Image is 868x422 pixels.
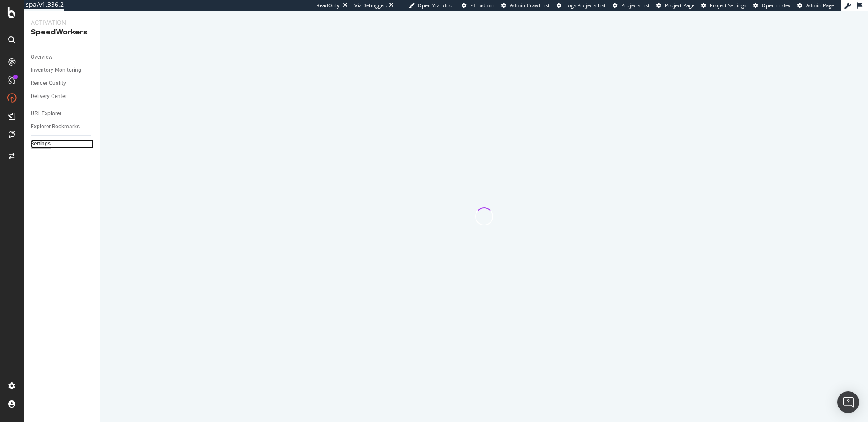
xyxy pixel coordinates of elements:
span: Project Page [665,2,694,9]
span: Logs Projects List [565,2,606,9]
span: FTL admin [470,2,495,9]
a: Open in dev [753,2,791,9]
a: Project Page [656,2,694,9]
a: Open Viz Editor [409,2,455,9]
a: Admin Page [797,2,834,9]
div: Open Intercom Messenger [837,391,859,413]
div: Settings [31,139,51,149]
span: Admin Page [806,2,834,9]
span: Admin Crawl List [510,2,550,9]
a: Settings [31,139,94,149]
a: Overview [31,52,94,62]
span: Project Settings [710,2,746,9]
div: Delivery Center [31,92,67,101]
div: URL Explorer [31,109,61,118]
div: Render Quality [31,79,66,88]
div: ReadOnly: [316,2,341,9]
a: URL Explorer [31,109,94,118]
div: Viz Debugger: [354,2,387,9]
a: Inventory Monitoring [31,66,94,75]
div: SpeedWorkers [31,27,93,38]
a: Admin Crawl List [501,2,550,9]
span: Open Viz Editor [418,2,455,9]
span: Projects List [621,2,650,9]
a: Project Settings [701,2,746,9]
a: Explorer Bookmarks [31,122,94,131]
a: Delivery Center [31,92,94,101]
div: Overview [31,52,52,62]
div: Inventory Monitoring [31,66,81,75]
a: Logs Projects List [557,2,606,9]
span: Open in dev [762,2,791,9]
a: Render Quality [31,79,94,88]
div: Activation [31,18,93,27]
a: Projects List [613,2,650,9]
a: FTL admin [462,2,495,9]
div: Explorer Bookmarks [31,122,80,131]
